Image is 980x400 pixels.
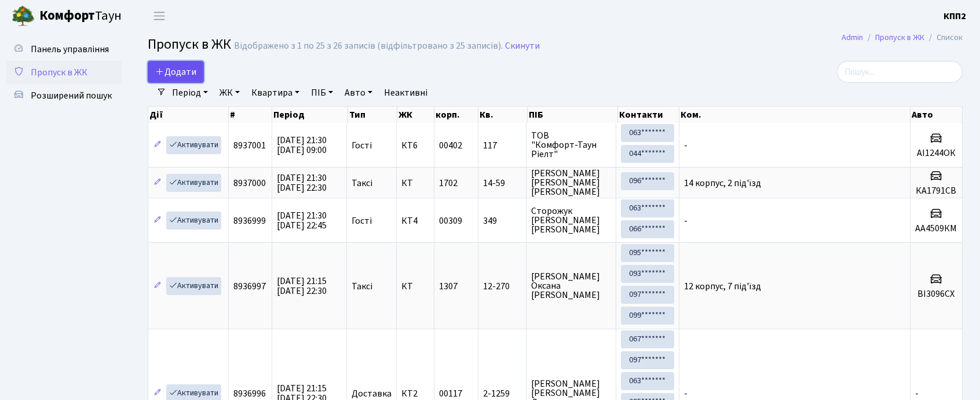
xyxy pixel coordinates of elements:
span: [DATE] 21:15 [DATE] 22:30 [277,275,327,297]
a: Активувати [166,174,221,192]
a: Скинути [505,41,540,52]
th: ПІБ [528,107,618,123]
button: Переключити навігацію [145,6,174,26]
h5: КА1791СВ [915,186,957,197]
span: 00402 [439,139,462,152]
li: Список [924,31,963,44]
a: Активувати [166,212,221,230]
a: Період [167,83,213,103]
h5: BI3096CX [915,289,957,300]
span: 1307 [439,280,458,293]
nav: breadcrumb [824,26,980,50]
span: 8936999 [233,214,266,227]
span: 117 [483,141,521,150]
a: Додати [148,61,204,83]
span: [DATE] 21:30 [DATE] 22:30 [277,172,327,194]
span: Гості [352,141,372,150]
span: 12-270 [483,282,521,291]
span: 8936996 [233,387,266,400]
b: КПП2 [944,10,966,23]
input: Пошук... [837,61,963,83]
span: 00309 [439,214,462,227]
a: Неактивні [379,83,432,103]
span: 8936997 [233,280,266,293]
span: 1702 [439,177,458,190]
b: Комфорт [39,6,95,25]
a: Панель управління [6,38,122,61]
span: Таксі [352,179,372,188]
span: Гості [352,216,372,226]
th: Кв. [478,107,527,123]
span: - [684,139,688,152]
span: 00117 [439,387,462,400]
a: Admin [842,31,863,43]
span: [DATE] 21:30 [DATE] 09:00 [277,134,327,157]
span: Панель управління [31,43,109,56]
span: [PERSON_NAME] Оксана [PERSON_NAME] [531,272,611,300]
span: КТ4 [401,216,429,226]
span: КТ6 [401,141,429,150]
span: 2-1259 [483,389,521,398]
span: Пропуск в ЖК [148,34,231,54]
h5: АІ1244ОК [915,148,957,159]
a: Пропуск в ЖК [875,31,924,43]
span: КТ [401,179,429,188]
th: Період [272,107,348,123]
span: [DATE] 21:30 [DATE] 22:45 [277,209,327,232]
span: 14 корпус, 2 під'їзд [684,177,761,190]
span: Додати [155,66,196,78]
a: Авто [340,83,377,103]
a: ЖК [215,83,244,103]
a: КПП2 [944,9,966,23]
span: 349 [483,216,521,226]
span: - [684,214,688,227]
span: - [915,387,919,400]
th: Контакти [618,107,679,123]
span: Сторожук [PERSON_NAME] [PERSON_NAME] [531,206,611,234]
th: Ком. [679,107,910,123]
div: Відображено з 1 по 25 з 26 записів (відфільтровано з 25 записів). [234,41,503,52]
span: [PERSON_NAME] [PERSON_NAME] [PERSON_NAME] [531,169,611,197]
span: Розширений пошук [31,89,112,102]
h5: АА4509КМ [915,223,957,234]
span: КТ [401,282,429,291]
img: logo.png [12,5,35,28]
th: корп. [434,107,478,123]
span: 14-59 [483,179,521,188]
span: Пропуск в ЖК [31,66,87,79]
span: 12 корпус, 7 під'їзд [684,280,761,293]
span: 8937000 [233,177,266,190]
a: Активувати [166,136,221,154]
th: Авто [910,107,963,123]
th: Тип [348,107,397,123]
span: Доставка [352,389,392,398]
th: ЖК [397,107,435,123]
a: Квартира [247,83,304,103]
span: ТОВ "Комфорт-Таун Ріелт" [531,131,611,159]
th: # [229,107,272,123]
a: ПІБ [306,83,338,103]
span: - [684,387,688,400]
span: 8937001 [233,139,266,152]
a: Розширений пошук [6,84,122,107]
span: КТ2 [401,389,429,398]
span: Таун [39,6,122,26]
a: Пропуск в ЖК [6,61,122,84]
a: Активувати [166,277,221,295]
span: Таксі [352,282,372,291]
th: Дії [148,107,229,123]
